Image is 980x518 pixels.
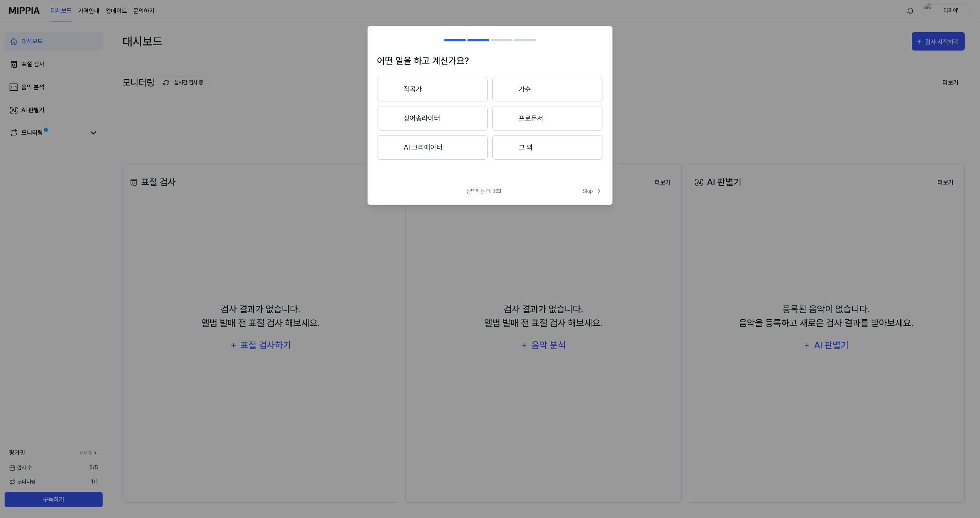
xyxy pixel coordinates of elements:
[377,106,488,131] button: 싱어송라이터
[377,135,488,160] button: AI 크리에이터
[492,106,603,131] button: 프로듀서
[492,77,603,101] button: 가수
[581,187,603,195] button: Skip
[466,187,501,195] span: 선택하는 데 3초!
[377,54,603,68] h1: 어떤 일을 하고 계신가요?
[492,135,603,160] button: 그 외
[377,77,488,101] button: 작곡가
[583,187,603,195] span: Skip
